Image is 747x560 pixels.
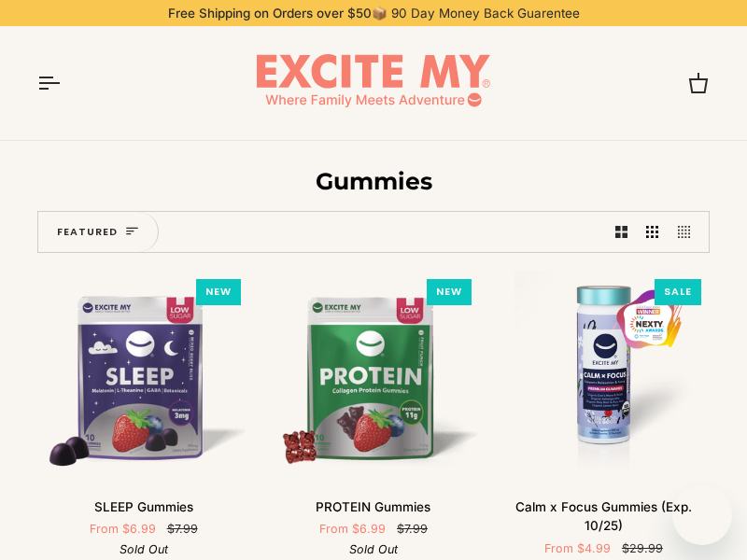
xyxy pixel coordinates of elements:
[498,271,710,483] a: Calm x Focus Gummies (Exp. 10/25)
[319,522,386,536] span: From $6.99
[267,271,479,483] product-grid-item-variant: 1 Day
[606,212,638,252] button: Show 2 products per row
[544,541,611,555] span: From $4.99
[498,271,710,483] product-grid-item-variant: 1 Bottle
[655,279,701,305] div: SALE
[168,4,580,22] p: 📦 90 Day Money Back Guarentee
[316,497,430,516] p: PROTEIN Gummies
[669,212,710,252] button: Show 4 products per row
[37,26,93,140] button: Open menu
[196,279,241,305] div: NEW
[257,54,490,112] img: EXCITE MY®
[672,485,732,545] iframe: Button to launch messaging window
[267,271,479,559] product-grid-item: PROTEIN Gummies
[37,490,249,559] a: SLEEP Gummies
[498,497,710,536] p: Calm x Focus Gummies (Exp. 10/25)
[168,6,372,21] strong: Free Shipping on Orders over $50
[427,279,472,305] div: NEW
[622,541,663,555] span: $29.99
[94,497,193,516] p: SLEEP Gummies
[498,271,710,557] product-grid-item: Calm x Focus Gummies (Exp. 10/25)
[120,542,168,556] em: Sold Out
[397,522,428,536] span: $7.99
[38,212,159,252] button: Sort
[498,490,710,557] a: Calm x Focus Gummies (Exp. 10/25)
[37,167,710,196] h1: Gummies
[37,271,249,559] product-grid-item: SLEEP Gummies
[37,271,249,483] a: SLEEP Gummies
[637,212,669,252] button: Show 3 products per row
[37,271,249,483] product-grid-item-variant: 5 Days
[57,224,118,241] span: Featured
[167,522,198,536] span: $7.99
[90,522,156,536] span: From $6.99
[349,542,398,556] em: Sold Out
[267,271,479,483] a: PROTEIN Gummies
[267,490,479,559] a: PROTEIN Gummies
